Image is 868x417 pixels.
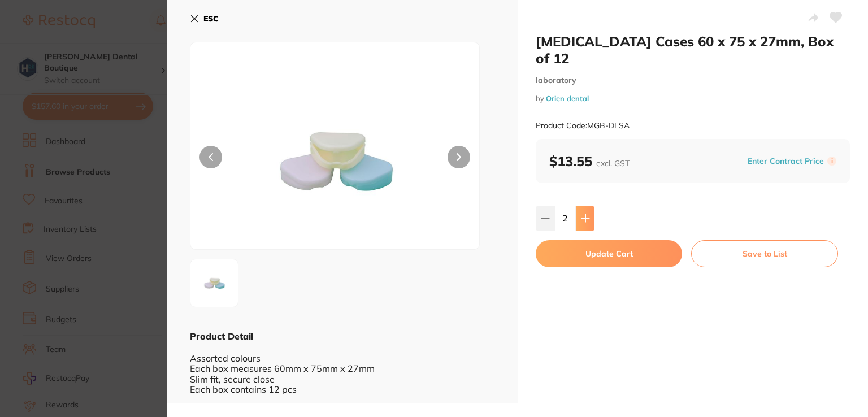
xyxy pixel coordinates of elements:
small: Product Code: MGB-DLSA [536,121,630,131]
small: by [536,94,850,103]
small: laboratory [536,76,850,85]
a: Orien dental [546,94,589,103]
button: Enter Contract Price [744,156,827,167]
div: Assorted colours Each box measures 60mm x 75mm x 27mm Slim fit, secure close Each box contains 12... [190,342,495,394]
b: Product Detail [190,331,253,342]
img: LTM2Mzc0 [248,71,422,249]
img: LTM2Mzc0 [194,263,235,303]
b: ESC [203,14,219,24]
h2: [MEDICAL_DATA] Cases 60 x 75 x 27mm, Box of 12 [536,33,850,67]
label: i [827,157,836,166]
button: ESC [190,9,219,28]
button: Save to List [691,240,838,267]
button: Update Cart [536,240,682,267]
b: $13.55 [549,153,630,170]
span: excl. GST [596,158,630,168]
